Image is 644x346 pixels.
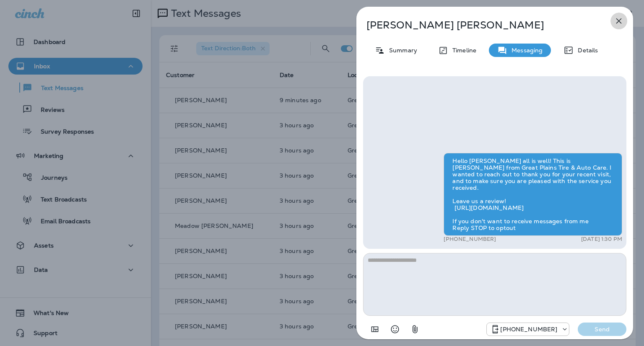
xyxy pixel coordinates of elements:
p: Messaging [507,47,543,54]
p: [DATE] 1:30 PM [581,236,622,243]
div: Hello [PERSON_NAME] all is well! This is [PERSON_NAME] from Great Plains Tire & Auto Care. I want... [444,153,622,236]
p: Details [574,47,598,54]
p: Summary [385,47,417,54]
button: Select an emoji [387,321,403,338]
p: [PERSON_NAME] [PERSON_NAME] [366,19,595,31]
p: [PHONE_NUMBER] [500,326,557,333]
button: Add in a premade template [366,321,383,338]
div: +1 (918) 203-8556 [487,324,569,334]
p: Timeline [448,47,476,54]
p: [PHONE_NUMBER] [444,236,496,243]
